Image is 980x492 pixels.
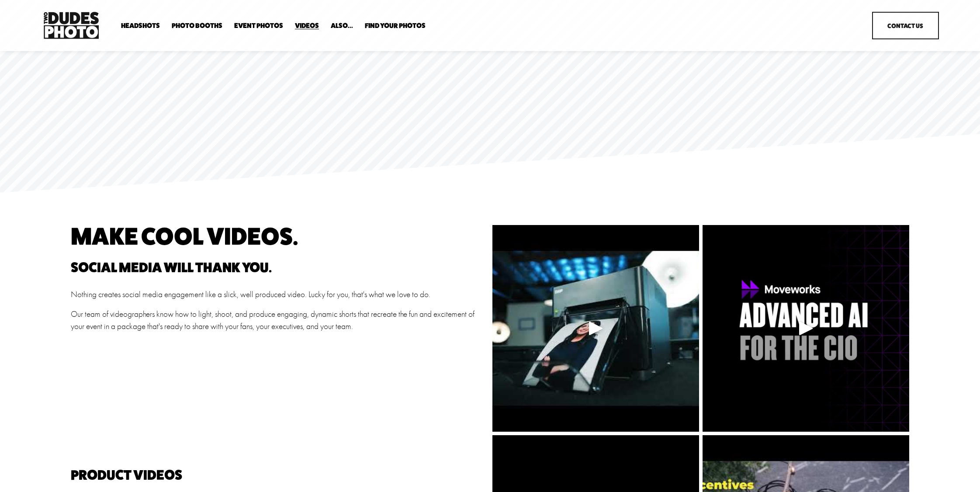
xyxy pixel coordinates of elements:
[71,225,488,247] h1: Make cool videos.
[71,261,488,274] h2: Social media will thank you.
[365,22,426,29] span: Find Your Photos
[71,468,488,482] h2: PRODUCT VIDEOS
[121,21,160,30] a: folder dropdown
[71,308,488,333] p: Our team of videographers know how to light, shoot, and produce engaging, dynamic shorts that rec...
[172,21,222,30] a: folder dropdown
[234,21,283,30] a: Event Photos
[872,12,939,39] a: Contact Us
[331,21,353,30] a: folder dropdown
[121,22,160,29] span: Headshots
[331,22,353,29] span: Also...
[172,22,222,29] span: Photo Booths
[295,21,319,30] a: Videos
[71,288,488,301] p: Nothing creates social media engagement like a slick, well produced video. Lucky for you, that's ...
[41,10,101,41] img: Two Dudes Photo | Headshots, Portraits &amp; Photo Booths
[365,21,426,30] a: folder dropdown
